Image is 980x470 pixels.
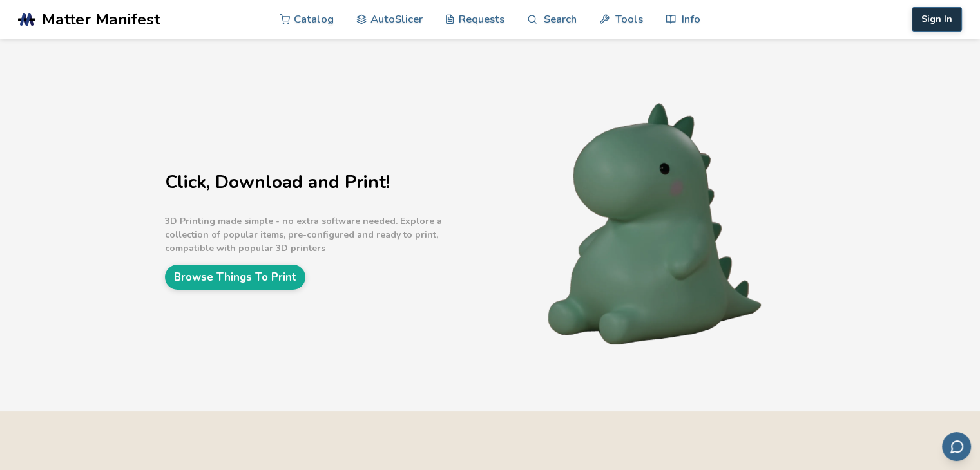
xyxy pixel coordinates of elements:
[165,173,487,193] h1: Click, Download and Print!
[165,265,305,290] a: Browse Things To Print
[42,10,160,28] span: Matter Manifest
[942,432,971,461] button: Send feedback via email
[912,7,962,32] button: Sign In
[165,214,487,255] p: 3D Printing made simple - no extra software needed. Explore a collection of popular items, pre-co...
